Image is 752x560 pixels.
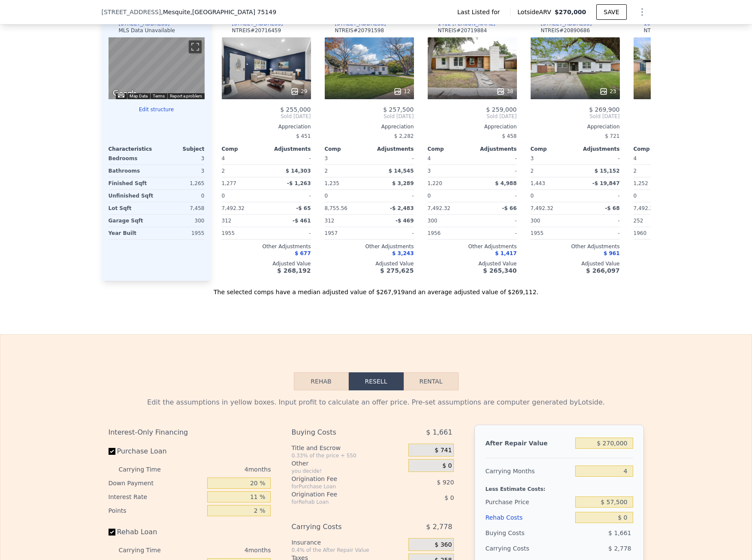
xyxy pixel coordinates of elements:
[586,267,619,274] span: $ 266,097
[435,541,452,549] span: $ 360
[109,444,204,459] label: Purchase Loan
[158,227,205,239] div: 1955
[325,193,328,199] span: 0
[325,180,339,186] span: 1,235
[555,9,586,15] span: $270,000
[474,215,517,227] div: -
[266,146,311,152] div: Adjustments
[371,152,414,164] div: -
[293,218,311,224] span: -$ 461
[595,168,620,174] span: $ 15,152
[495,180,516,186] span: $ 4,988
[290,87,307,96] div: 29
[442,462,452,470] span: $ 0
[393,87,410,96] div: 12
[426,519,452,535] span: $ 2,778
[109,448,115,455] input: Purchase Loan
[291,499,387,505] div: for Rehab Loan
[428,180,442,186] span: 1,220
[531,227,574,239] div: 1955
[109,215,155,227] div: Garage Sqft
[634,113,723,120] span: Sold [DATE]
[435,447,452,454] span: $ 741
[485,541,539,556] div: Carrying Costs
[428,146,472,152] div: Comp
[604,250,620,256] span: $ 961
[130,93,148,99] button: Map Data
[389,168,414,174] span: $ 14,545
[178,543,271,557] div: 4 months
[541,27,590,34] div: NTREIS # 20890686
[457,8,503,16] span: Last Listed for
[428,260,517,267] div: Adjusted Value
[222,155,225,161] span: 4
[232,27,281,34] div: NTREIS # 20716459
[369,146,414,152] div: Adjustments
[634,165,676,177] div: 2
[109,106,205,113] button: Edit structure
[222,227,265,239] div: 1955
[291,490,387,499] div: Origination Fee
[291,459,405,468] div: Other
[605,133,619,139] span: $ 721
[158,152,205,164] div: 3
[589,106,619,113] span: $ 269,900
[325,123,414,130] div: Appreciation
[268,190,311,202] div: -
[325,155,328,161] span: 3
[502,205,516,211] span: -$ 66
[438,27,487,34] div: NTREIS # 20719884
[531,193,534,199] span: 0
[222,193,225,199] span: 0
[608,545,631,552] span: $ 2,778
[531,123,620,130] div: Appreciation
[634,3,651,21] button: Show Options
[531,113,620,120] span: Sold [DATE]
[517,8,554,16] span: Lotside ARV
[575,146,620,152] div: Adjustments
[428,155,431,161] span: 4
[158,202,205,214] div: 7,458
[296,205,311,211] span: -$ 65
[291,468,405,475] div: you decide!
[109,37,205,99] div: Street View
[485,494,572,510] div: Purchase Price
[109,524,204,540] label: Rehab Loan
[109,177,155,189] div: Finished Sqft
[325,243,414,250] div: Other Adjustments
[109,37,205,99] div: Map
[268,152,311,164] div: -
[157,146,205,152] div: Subject
[428,218,438,224] span: 300
[111,88,139,99] a: Open this area in Google Maps (opens a new window)
[485,479,633,494] div: Less Estimate Costs:
[153,94,165,98] a: Terms (opens in new tab)
[325,165,368,177] div: 2
[222,205,245,211] span: 7,492.32
[222,123,311,130] div: Appreciation
[428,227,471,239] div: 1956
[158,165,205,177] div: 3
[428,113,517,120] span: Sold [DATE]
[634,180,648,186] span: 1,252
[371,227,414,239] div: -
[485,510,572,525] div: Rehab Costs
[634,260,723,267] div: Adjusted Value
[392,250,414,256] span: $ 3,243
[222,260,311,267] div: Adjusted Value
[444,494,454,501] span: $ 0
[189,40,202,53] button: Toggle fullscreen view
[371,190,414,202] div: -
[486,106,516,113] span: $ 259,000
[325,227,368,239] div: 1957
[109,490,204,504] div: Interest Rate
[109,476,204,490] div: Down Payment
[119,463,175,476] div: Carrying Time
[294,372,349,390] button: Rehab
[119,543,175,557] div: Carrying Time
[325,113,414,120] span: Sold [DATE]
[277,267,311,274] span: $ 268,192
[634,227,676,239] div: 1960
[426,425,452,440] span: $ 1,661
[222,165,265,177] div: 2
